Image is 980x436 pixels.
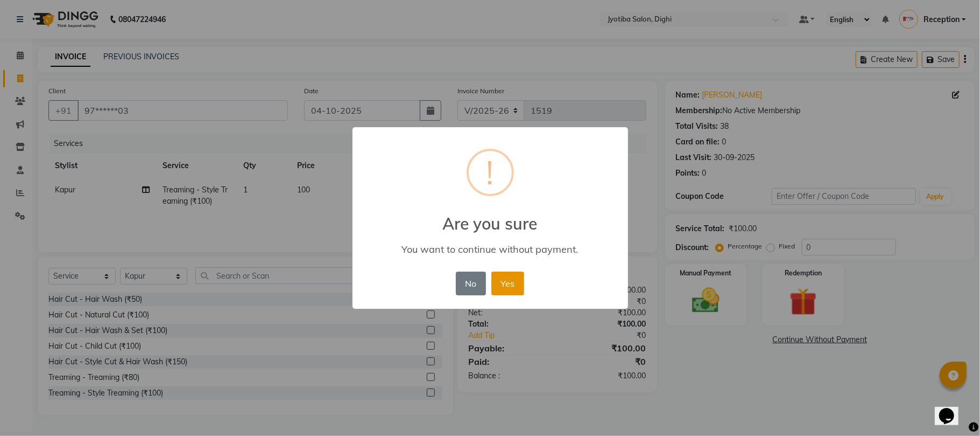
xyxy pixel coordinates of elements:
[935,393,969,425] iframe: chat widget
[487,151,494,194] div: !
[491,272,524,295] button: Yes
[352,201,628,233] h2: Are you sure
[456,272,486,295] button: No
[368,243,612,255] div: You want to continue without payment.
